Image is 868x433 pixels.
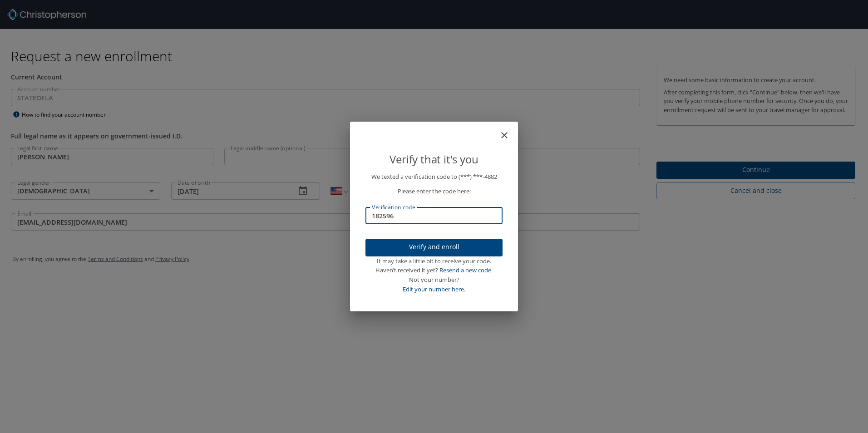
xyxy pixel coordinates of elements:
p: We texted a verification code to (***) ***- 4882 [365,172,503,182]
button: Verify and enroll [365,239,503,256]
div: Haven’t received it yet? [365,266,503,275]
a: Edit your number here. [403,285,465,293]
div: Not your number? [365,275,503,285]
span: Verify and enroll [373,241,495,253]
div: It may take a little bit to receive your code. [365,256,503,266]
button: close [503,125,514,136]
p: Please enter the code here: [365,187,503,196]
p: Verify that it's you [365,151,503,168]
a: Resend a new code. [439,266,493,274]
